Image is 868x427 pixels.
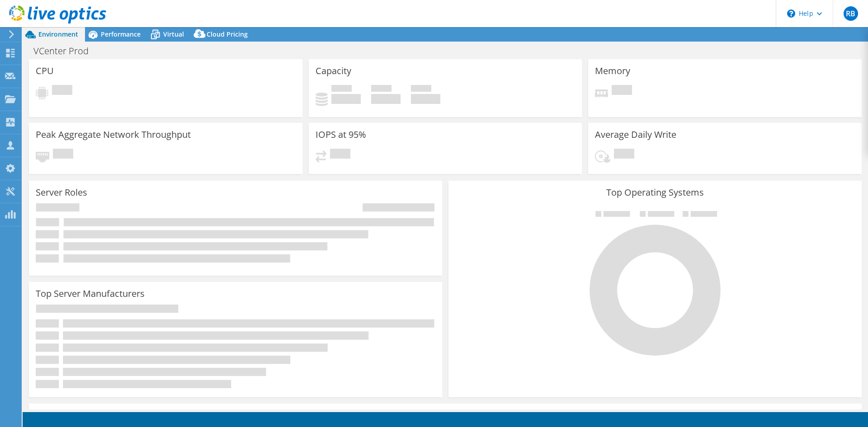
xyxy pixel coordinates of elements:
[371,94,401,104] h4: 0 GiB
[316,66,351,76] h3: Capacity
[595,130,676,140] h3: Average Daily Write
[101,30,141,38] span: Performance
[36,188,87,197] h3: Server Roles
[614,149,634,161] span: Pending
[38,30,78,38] span: Environment
[207,30,248,38] span: Cloud Pricing
[36,66,54,76] h3: CPU
[331,85,352,94] span: Used
[612,85,632,97] span: Pending
[52,85,72,97] span: Pending
[787,9,795,18] svg: \n
[331,94,361,104] h4: 0 GiB
[455,188,855,197] h3: Top Operating Systems
[36,130,191,140] h3: Peak Aggregate Network Throughput
[411,94,440,104] h4: 0 GiB
[411,85,431,94] span: Total
[595,66,630,76] h3: Memory
[36,289,145,299] h3: Top Server Manufacturers
[371,85,392,94] span: Free
[316,130,366,140] h3: IOPS at 95%
[29,46,103,56] h1: VCenter Prod
[844,6,858,21] span: RB
[163,30,184,38] span: Virtual
[53,149,73,161] span: Pending
[330,149,350,161] span: Pending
